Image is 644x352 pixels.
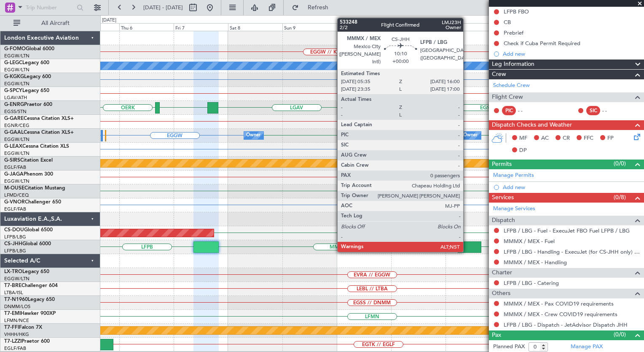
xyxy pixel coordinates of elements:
a: Manage PAX [571,343,603,351]
a: EGGW/LTN [4,150,30,157]
span: G-LEGC [4,60,22,65]
a: CS-JHHGlobal 6000 [4,241,51,246]
a: LFMD/CEQ [4,192,29,198]
a: EGLF/FAB [4,345,26,352]
a: MMMX / MEX - Pax COVID19 requirements [504,300,614,307]
div: Mon 10 [337,23,391,31]
a: T7-N1960Legacy 650 [4,297,55,302]
a: LFPB/LBG [4,248,26,254]
span: G-GARE [4,116,24,121]
a: LGAV/ATH [4,95,27,101]
span: Dispatch [492,216,515,225]
a: EGGW/LTN [4,81,30,87]
a: LFPB / LBG - Dispatch - JetAdvisor Dispatch JHH [504,321,628,328]
span: [DATE] - [DATE] [143,4,183,11]
div: Check if Cuba Permit Required [504,40,580,47]
span: T7-EMI [4,311,21,316]
span: G-SPCY [4,88,22,93]
span: CS-DOU [4,227,24,233]
div: Sat 8 [228,23,282,31]
span: FFC [584,134,593,143]
div: SIC [586,106,600,115]
span: Refresh [301,5,336,11]
span: AC [541,134,549,143]
div: Owner [463,129,478,142]
div: - - [518,107,537,114]
span: Crew [492,70,506,79]
a: LFPB / LBG - Handling - ExecuJet (for CS-JHH only) LFPB / LBG [504,248,640,255]
span: T7-FFI [4,325,19,330]
span: G-SIRS [4,158,20,163]
a: CS-DOUGlobal 6500 [4,227,53,233]
a: VHHH/HKG [4,331,29,338]
a: LFPB / LBG - Fuel - ExecuJet FBO Fuel LFPB / LBG [504,227,630,234]
label: Planned PAX [493,343,525,351]
button: Refresh [288,1,338,14]
a: G-LEAXCessna Citation XLS [4,144,69,149]
a: DNMM/LOS [4,303,30,310]
a: MMMX / MEX - Crew COVID19 requirements [504,311,617,318]
span: (0/0) [614,330,626,339]
a: G-GARECessna Citation XLS+ [4,116,74,121]
a: M-OUSECitation Mustang [4,186,65,191]
a: EGGW/LTN [4,276,30,282]
span: MF [519,134,527,143]
span: DP [519,146,527,155]
a: G-VNORChallenger 650 [4,200,61,205]
a: G-GAALCessna Citation XLS+ [4,130,74,135]
a: G-LEGCLegacy 600 [4,60,49,65]
div: Wed 12 [445,23,500,31]
a: Manage Services [493,205,535,213]
div: Owner [246,129,260,142]
span: G-ENRG [4,102,24,107]
div: Add new [503,184,640,191]
a: LFPB/LBG [4,234,26,240]
div: LFPB FBO [504,8,529,15]
div: Thu 6 [119,23,174,31]
span: Flight Crew [492,92,523,102]
a: LX-TROLegacy 650 [4,269,49,274]
span: Leg Information [492,60,534,69]
a: G-ENRGPraetor 600 [4,102,52,107]
span: G-FOMO [4,46,26,51]
span: Dispatch Checks and Weather [492,120,572,130]
div: [DATE] [102,17,116,24]
span: G-JAGA [4,172,24,177]
span: (0/8) [614,193,626,202]
a: G-JAGAPhenom 300 [4,172,53,177]
span: Permits [492,160,512,169]
a: T7-FFIFalcon 7X [4,325,42,330]
span: CR [563,134,570,143]
span: FP [607,134,614,143]
a: G-SIRSCitation Excel [4,158,53,163]
a: T7-LZZIPraetor 600 [4,339,50,344]
div: CB [504,19,511,26]
span: M-OUSE [4,186,24,191]
span: G-GAAL [4,130,24,135]
a: EGSS/STN [4,108,27,115]
a: G-KGKGLegacy 600 [4,74,51,79]
a: EGGW/LTN [4,67,30,73]
a: EGGW/LTN [4,178,30,184]
span: All Aircraft [22,20,89,26]
div: PIC [502,106,516,115]
div: - - [602,107,621,114]
span: G-LEAX [4,144,22,149]
div: Fri 7 [174,23,228,31]
input: Trip Number [26,1,74,14]
a: LTBA/ISL [4,290,23,296]
span: CS-JHH [4,241,22,246]
span: G-VNOR [4,200,25,205]
a: EGNR/CEG [4,122,30,129]
span: G-KGKG [4,74,24,79]
span: Others [492,289,510,298]
span: T7-BRE [4,283,21,288]
a: G-SPCYLegacy 650 [4,88,49,93]
div: Prebrief [504,29,523,36]
div: Add new [503,50,640,57]
a: T7-EMIHawker 900XP [4,311,56,316]
a: G-FOMOGlobal 6000 [4,46,54,51]
a: EGGW/LTN [4,53,30,59]
a: LFMN/NCE [4,317,29,324]
span: T7-LZZI [4,339,21,344]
